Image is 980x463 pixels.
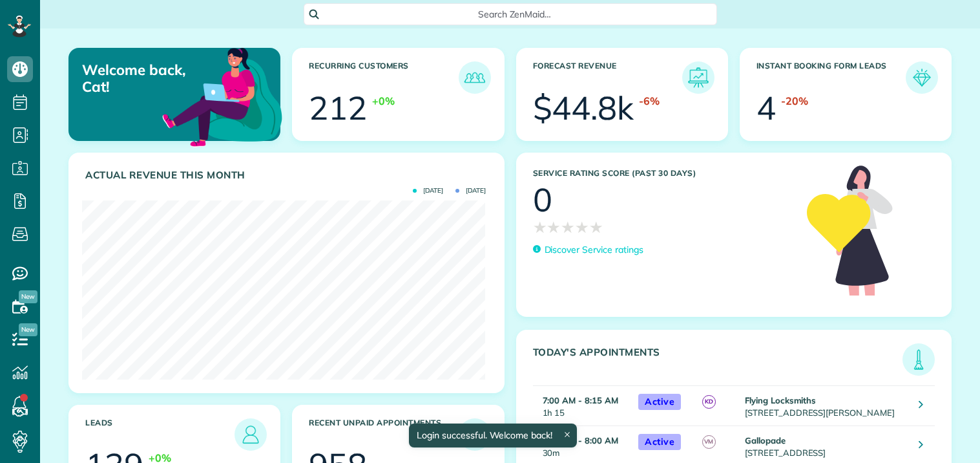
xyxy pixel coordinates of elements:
[160,33,285,158] img: dashboard_welcome-42a62b7d889689a78055ac9021e634bf52bae3f8056760290aed330b23ab8690.png
[756,61,906,94] h3: Instant Booking Form Leads
[638,434,681,450] span: Active
[85,169,491,181] h3: Actual Revenue this month
[639,94,660,109] div: -6%
[309,418,458,451] h3: Recent unpaid appointments
[533,243,643,257] a: Discover Service ratings
[462,422,488,447] img: icon_unpaid_appointments-47b8ce3997adf2238b356f14209ab4cced10bd1f174958f3ca8f1d0dd7fffeee.png
[19,290,37,303] span: New
[533,216,547,239] span: ★
[533,184,552,216] div: 0
[702,395,716,409] span: KD
[533,92,634,124] div: $44.8k
[533,61,682,94] h3: Forecast Revenue
[309,92,367,124] div: 212
[19,323,37,336] span: New
[685,65,711,91] img: icon_forecast_revenue-8c13a41c7ed35a8dcfafea3cbb826a0462acb37728057bba2d056411b612bbbe.png
[462,65,488,91] img: icon_recurring_customers-cf858462ba22bcd05b5a5880d41d6543d210077de5bb9ebc9590e49fd87d84ed.png
[909,65,935,91] img: icon_form_leads-04211a6a04a5b2264e4ee56bc0799ec3eb69b7e499cbb523a139df1d13a81ae0.png
[756,92,776,124] div: 4
[82,61,211,96] p: Welcome back, Cat!
[745,435,786,446] strong: Gallopade
[543,435,618,446] strong: 7:30 AM - 8:00 AM
[543,395,618,405] strong: 7:00 AM - 8:15 AM
[781,94,808,109] div: -20%
[533,386,632,426] td: 1h 15
[409,424,577,447] div: Login successful. Welcome back!
[545,243,643,257] p: Discover Service ratings
[455,188,486,194] span: [DATE]
[85,418,235,451] h3: Leads
[589,216,603,239] span: ★
[575,216,589,239] span: ★
[702,435,716,449] span: VM
[906,347,932,372] img: icon_todays_appointments-901f7ab196bb0bea1936b74009e4eb5ffbc2d2711fa7634e0d609ed5ef32b18b.png
[309,61,458,94] h3: Recurring Customers
[533,169,795,178] h3: Service Rating score (past 30 days)
[638,394,681,410] span: Active
[533,347,903,376] h3: Today's Appointments
[745,395,816,405] strong: Flying Locksmiths
[547,216,561,239] span: ★
[238,422,264,447] img: icon_leads-1bed01f49abd5b7fead27621c3d59655bb73ed531f8eeb49469d10e621d6b896.png
[413,188,443,194] span: [DATE]
[742,386,910,426] td: [STREET_ADDRESS][PERSON_NAME]
[561,216,575,239] span: ★
[372,94,395,109] div: +0%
